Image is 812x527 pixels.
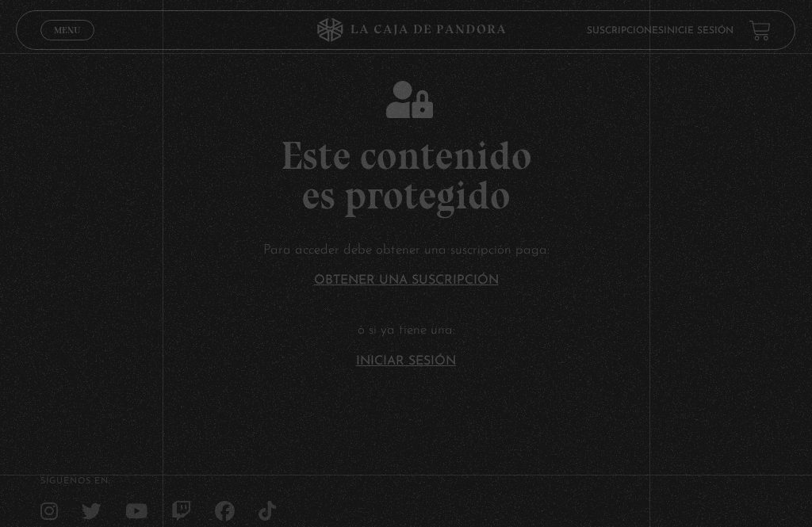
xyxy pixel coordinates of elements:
[314,274,499,287] a: Obtener una suscripción
[49,39,86,50] span: Cerrar
[665,26,734,36] a: Inicie sesión
[55,25,81,35] span: Menu
[40,477,772,486] h4: SÍguenos en:
[356,355,456,368] a: Iniciar Sesión
[750,20,772,41] a: View your shopping cart
[588,26,665,36] a: Suscripciones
